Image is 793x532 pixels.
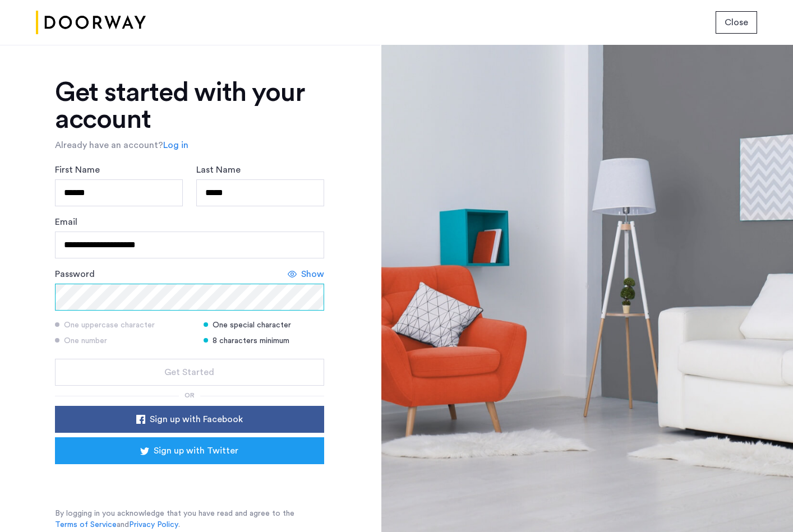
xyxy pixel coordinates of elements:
a: Privacy Policy [129,519,178,530]
label: First Name [55,163,100,177]
button: button [55,437,324,464]
span: Close [725,16,748,29]
div: One special character [204,320,324,331]
span: Get Started [164,366,214,379]
label: Email [55,215,77,229]
h1: Get started with your account [55,79,324,133]
button: button [55,359,324,386]
span: Show [301,267,324,281]
span: Sign up with Facebook [150,413,243,426]
a: Log in [163,138,188,152]
a: Terms of Service [55,519,117,530]
label: Last Name [196,163,241,177]
div: One uppercase character [55,320,190,331]
div: One number [55,335,190,346]
p: By logging in you acknowledge that you have read and agree to the and . [55,508,324,530]
span: Already have an account? [55,141,163,150]
img: logo [36,2,146,44]
button: button [55,406,324,433]
iframe: Sign in with Google Button [72,468,307,492]
label: Password [55,267,95,281]
div: 8 characters minimum [204,335,324,346]
span: or [185,392,195,399]
span: Sign up with Twitter [154,444,238,457]
button: button [716,11,757,34]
